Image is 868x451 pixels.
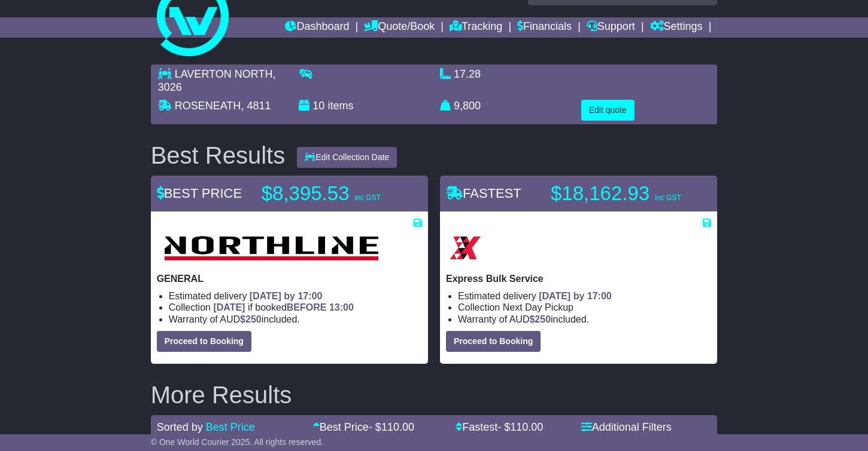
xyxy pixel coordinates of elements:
li: Warranty of AUD included. [169,314,422,325]
span: inc GST [655,194,681,202]
p: GENERAL [157,273,422,284]
a: Dashboard [285,17,349,38]
span: BEFORE [287,302,327,312]
span: 17.28 [454,68,481,80]
span: , 4811 [241,100,271,112]
p: Express Bulk Service [446,273,711,284]
span: 10 [312,100,324,112]
li: Collection [458,302,711,313]
span: 9,800 [454,100,481,112]
a: Tracking [450,17,502,38]
li: Estimated delivery [169,290,422,302]
h2: More Results [151,382,718,408]
span: inc GST [355,194,381,202]
a: Best Price [206,421,255,433]
a: Additional Filters [581,421,672,433]
a: Quote/Book [364,17,435,38]
img: Border Express: Express Bulk Service [446,229,484,267]
button: Proceed to Booking [157,331,251,352]
img: Northline Distribution: GENERAL [157,229,385,267]
span: $ [240,314,262,324]
span: © One World Courier 2025. All rights reserved. [151,437,324,447]
span: 250 [535,314,551,324]
span: [DATE] [213,302,245,312]
span: if booked [213,302,353,312]
button: Proceed to Booking [446,331,541,352]
span: 110.00 [510,421,543,433]
span: Next Day Pickup [503,302,573,312]
span: items [327,100,353,112]
span: - $ [497,421,543,433]
li: Collection [169,302,422,313]
span: [DATE] by 17:00 [539,291,612,301]
span: FASTEST [446,186,521,201]
span: - $ [369,421,414,433]
a: Financials [517,17,572,38]
span: [DATE] by 17:00 [250,291,323,301]
p: $8,395.53 [262,182,411,205]
span: ROSENEATH [175,100,241,112]
a: Support [587,17,635,38]
div: Best Results [145,142,292,168]
span: BEST PRICE [157,186,242,201]
button: Edit quote [581,100,635,121]
li: Warranty of AUD included. [458,314,711,325]
a: Fastest- $110.00 [456,421,543,433]
span: Sorted by [157,421,203,433]
span: $ [529,314,551,324]
a: Best Price- $110.00 [313,421,414,433]
span: 110.00 [381,421,414,433]
li: Estimated delivery [458,290,711,302]
span: LAVERTON NORTH [175,68,273,80]
a: Settings [650,17,703,38]
p: $18,162.93 [551,182,700,205]
span: , 3026 [158,68,276,93]
span: 250 [245,314,262,324]
span: 13:00 [329,302,354,312]
button: Edit Collection Date [297,147,397,168]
